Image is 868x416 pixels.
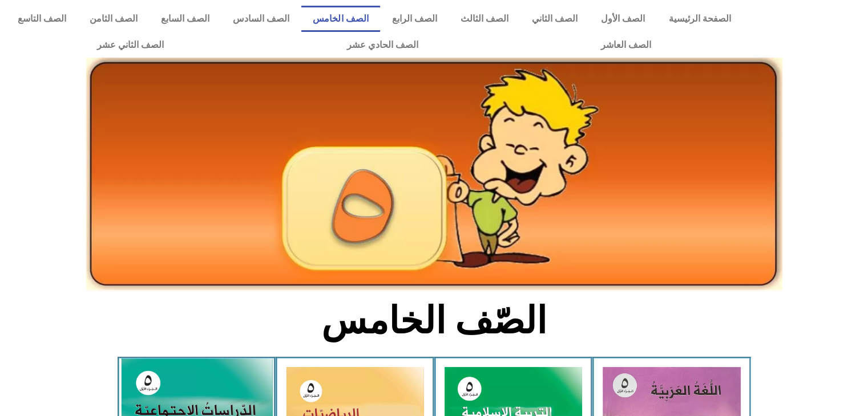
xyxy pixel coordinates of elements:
[520,6,589,32] a: الصف الثاني
[255,32,509,58] a: الصف الحادي عشر
[6,32,255,58] a: الصف الثاني عشر
[221,6,301,32] a: الصف السادس
[149,6,221,32] a: الصف السابع
[380,6,449,32] a: الصف الرابع
[449,6,520,32] a: الصف الثالث
[510,32,742,58] a: الصف العاشر
[245,299,623,343] h2: الصّف الخامس
[78,6,149,32] a: الصف الثامن
[590,6,657,32] a: الصف الأول
[657,6,742,32] a: الصفحة الرئيسية
[6,6,78,32] a: الصف التاسع
[301,6,380,32] a: الصف الخامس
